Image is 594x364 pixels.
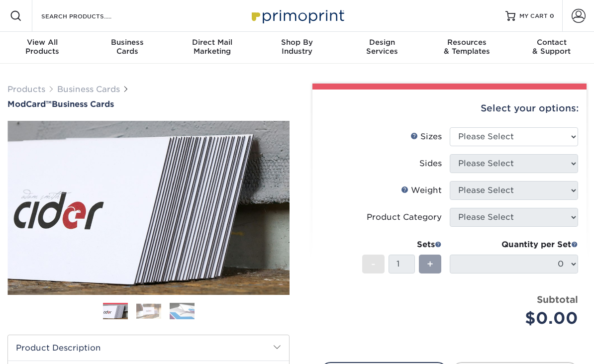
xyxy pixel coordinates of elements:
a: Business Cards [57,85,120,94]
h1: Business Cards [7,99,290,109]
span: Design [339,38,424,47]
span: MY CART [519,12,548,20]
div: Select your options: [320,90,579,127]
div: Weight [401,184,442,196]
span: ModCard™ [7,99,52,109]
span: + [427,257,433,272]
span: Business [85,38,170,47]
img: Primoprint [247,5,347,26]
span: - [371,257,376,272]
a: Resources& Templates [424,32,509,64]
div: Cards [85,38,170,56]
div: Product Category [367,211,442,223]
div: Sides [419,158,442,170]
a: Shop ByIndustry [255,32,340,64]
a: Direct MailMarketing [170,32,255,64]
span: Shop By [255,38,340,47]
strong: Subtotal [537,294,578,305]
img: ModCard™ 01 [7,67,290,349]
h2: Product Description [8,335,289,361]
a: Contact& Support [509,32,594,64]
input: SEARCH PRODUCTS..... [40,10,137,22]
div: $0.00 [457,306,579,330]
span: Contact [509,38,594,47]
div: Sizes [410,131,442,143]
div: Quantity per Set [450,239,579,251]
div: & Support [509,38,594,56]
span: Direct Mail [170,38,255,47]
span: 0 [550,12,554,19]
a: ModCard™Business Cards [7,99,290,109]
img: Business Cards 03 [170,302,195,320]
img: Business Cards 02 [136,303,161,319]
div: & Templates [424,38,509,56]
a: BusinessCards [85,32,170,64]
div: Marketing [170,38,255,56]
div: Services [339,38,424,56]
img: Business Cards 01 [103,299,128,324]
div: Industry [255,38,340,56]
div: Sets [362,239,442,251]
a: Products [7,85,45,94]
a: DesignServices [339,32,424,64]
span: Resources [424,38,509,47]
